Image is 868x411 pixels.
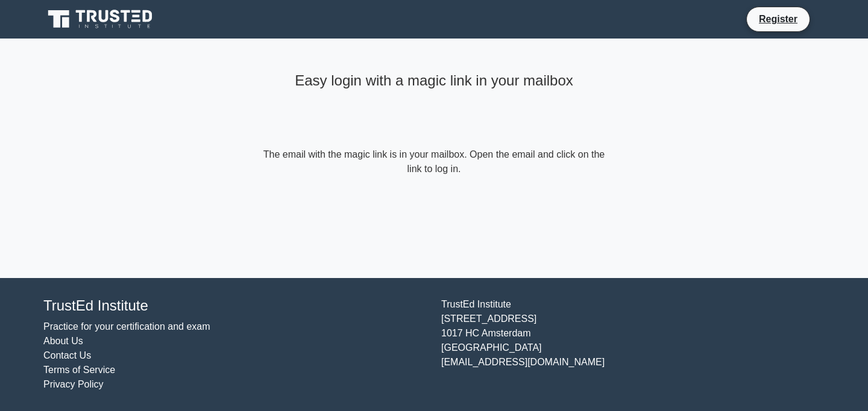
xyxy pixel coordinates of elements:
[43,297,427,315] h4: TrustEd Institute
[434,297,832,392] div: TrustEd Institute [STREET_ADDRESS] 1017 HC Amsterdam [GEOGRAPHIC_DATA] [EMAIL_ADDRESS][DOMAIN_NAME]
[752,11,805,26] a: Register
[43,336,83,346] a: About Us
[43,321,210,332] a: Practice for your certification and exam
[43,379,104,389] a: Privacy Policy
[43,350,91,360] a: Contact Us
[260,147,608,176] form: The email with the magic link is in your mailbox. Open the email and click on the link to log in.
[260,72,608,90] h4: Easy login with a magic link in your mailbox
[43,365,115,375] a: Terms of Service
